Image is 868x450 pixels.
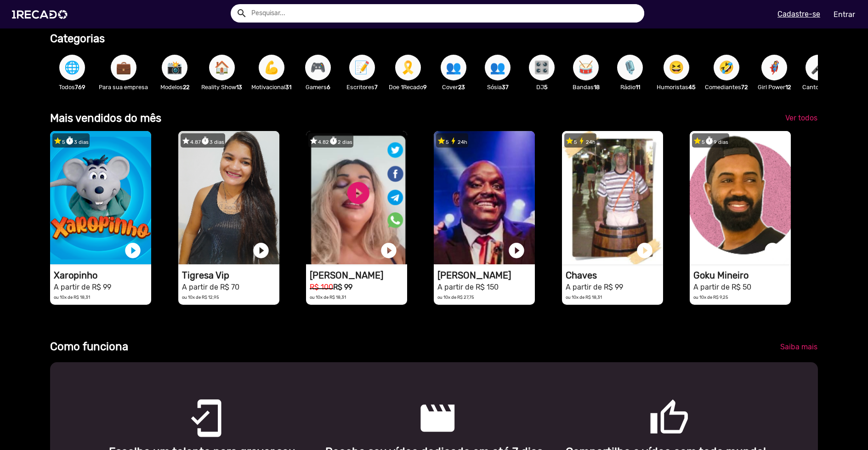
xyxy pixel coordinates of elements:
[345,83,380,91] p: Escritores
[705,83,748,91] p: Comediantes
[182,283,239,291] small: A partir de R$ 70
[186,398,197,409] mat-icon: mobile_friendly
[264,55,279,80] span: 💪
[544,84,548,91] b: 5
[310,283,333,291] small: R$ 100
[437,283,499,291] small: A partir de R$ 150
[635,84,640,91] b: 11
[236,84,242,91] b: 13
[111,55,136,80] button: 💼
[622,55,638,80] span: 🎙️
[395,55,421,80] button: 🎗️
[333,283,352,291] b: R$ 99
[534,55,550,80] span: 🎛️
[50,131,151,264] video: 1RECADO vídeos dedicados para fãs e empresas
[214,55,230,80] span: 🏠
[252,241,270,260] a: play_circle_filled
[785,114,817,122] span: Ver todos
[529,55,555,80] button: 🎛️
[50,340,128,353] b: Como funciona
[693,270,791,281] h1: Goku Mineiro
[562,131,663,264] video: 1RECADO vídeos dedicados para fãs e empresas
[157,83,192,91] p: Modelos
[244,4,644,23] input: Pesquisar...
[50,112,161,125] b: Mais vendidos do mês
[766,55,782,80] span: 🦸‍♀️
[502,84,509,91] b: 37
[327,84,330,91] b: 6
[669,55,684,80] span: 😆
[524,83,559,91] p: DJ
[64,55,80,80] span: 🌐
[55,83,90,91] p: Todos
[59,55,85,80] button: 🌐
[259,55,284,80] button: 💪
[310,295,346,300] small: ou 10x de R$ 18,31
[75,84,85,91] b: 769
[54,270,151,281] h1: Xaropinho
[116,55,131,80] span: 💼
[182,295,219,300] small: ou 10x de R$ 12,95
[568,83,603,91] p: Bandas
[310,55,326,80] span: 🎮
[209,55,235,80] button: 🏠
[374,84,378,91] b: 7
[693,295,728,300] small: ou 10x de R$ 9,25
[578,55,594,80] span: 🥁
[285,84,291,91] b: 31
[183,84,189,91] b: 22
[507,241,526,260] a: play_circle_filled
[594,84,600,91] b: 18
[693,283,751,291] small: A partir de R$ 50
[236,8,247,19] mat-icon: Example home icon
[761,55,787,80] button: 🦸‍♀️
[657,83,696,91] p: Humoristas
[306,131,407,264] video: 1RECADO vídeos dedicados para fãs e empresas
[178,131,279,264] video: 1RECADO vídeos dedicados para fãs e empresas
[310,270,407,281] h1: [PERSON_NAME]
[573,55,599,80] button: 🥁
[54,283,111,291] small: A partir de R$ 99
[162,55,187,80] button: 📸
[780,342,817,351] span: Saiba mais
[811,55,826,80] span: 🎤
[806,55,831,80] button: 🎤
[434,131,535,264] video: 1RECADO vídeos dedicados para fãs e empresas
[566,283,623,291] small: A partir de R$ 99
[480,83,515,91] p: Sósia
[613,83,647,91] p: Rádio
[201,83,242,91] p: Reality Show
[441,55,466,80] button: 👥
[417,398,428,409] mat-icon: movie
[801,83,836,91] p: Cantores
[741,84,748,91] b: 72
[490,55,505,80] span: 👥
[664,55,689,80] button: 😆
[167,55,182,80] span: 📸
[566,270,663,281] h1: Chaves
[54,295,90,300] small: ou 10x de R$ 18,31
[436,83,471,91] p: Cover
[485,55,511,80] button: 👥
[437,295,474,300] small: ou 10x de R$ 27,75
[182,270,279,281] h1: Tigresa Vip
[714,55,739,80] button: 🤣
[305,55,331,80] button: 🎮
[617,55,643,80] button: 🎙️
[251,83,291,91] p: Motivacional
[349,55,375,80] button: 📝
[389,83,427,91] p: Doe 1Recado
[233,5,249,21] button: Example home icon
[99,83,148,91] p: Para sua empresa
[785,84,791,91] b: 12
[446,55,461,80] span: 👥
[635,241,654,260] a: play_circle_filled
[301,83,335,91] p: Gamers
[690,131,791,264] video: 1RECADO vídeos dedicados para fãs e empresas
[649,398,660,409] mat-icon: thumb_up_outlined
[124,241,142,260] a: play_circle_filled
[354,55,370,80] span: 📝
[458,84,465,91] b: 23
[719,55,734,80] span: 🤣
[828,6,861,23] a: Entrar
